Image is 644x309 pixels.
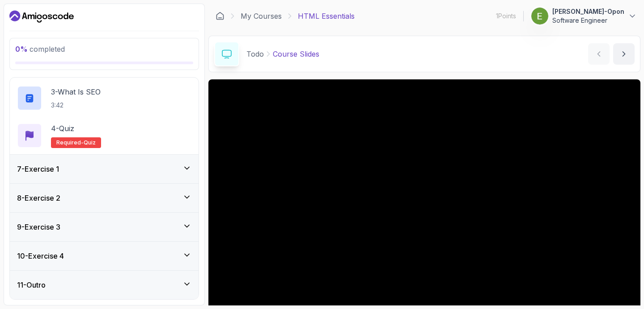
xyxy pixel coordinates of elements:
p: 4 - Quiz [51,123,74,134]
button: 10-Exercise 4 [10,242,199,270]
p: [PERSON_NAME]-Opon [552,7,624,16]
a: Dashboard [216,12,225,21]
span: 0 % [15,45,28,54]
p: 3:42 [51,101,101,110]
span: completed [15,45,65,54]
a: My Courses [241,11,282,21]
span: Required- [56,139,84,146]
p: 3 - What is SEO [51,87,101,97]
h3: 7 - Exercise 1 [17,164,59,174]
button: 9-Exercise 3 [10,213,199,241]
p: Todo [246,49,264,59]
a: Dashboard [9,9,74,24]
button: 3-What is SEO3:42 [17,86,191,111]
h3: 8 - Exercise 2 [17,193,60,203]
p: HTML Essentials [298,11,355,21]
p: Software Engineer [552,16,624,25]
button: 4-QuizRequired-quiz [17,123,191,148]
span: quiz [84,139,96,146]
p: 1 Points [496,12,516,21]
button: next content [613,43,635,65]
button: 8-Exercise 2 [10,184,199,212]
button: previous content [588,43,610,65]
h3: 10 - Exercise 4 [17,251,64,261]
button: 11-Outro [10,271,199,299]
img: user profile image [531,8,548,25]
h3: 11 - Outro [17,280,46,290]
p: Course Slides [273,49,319,59]
h3: 9 - Exercise 3 [17,222,60,232]
button: 7-Exercise 1 [10,155,199,183]
button: user profile image[PERSON_NAME]-OponSoftware Engineer [531,7,637,25]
